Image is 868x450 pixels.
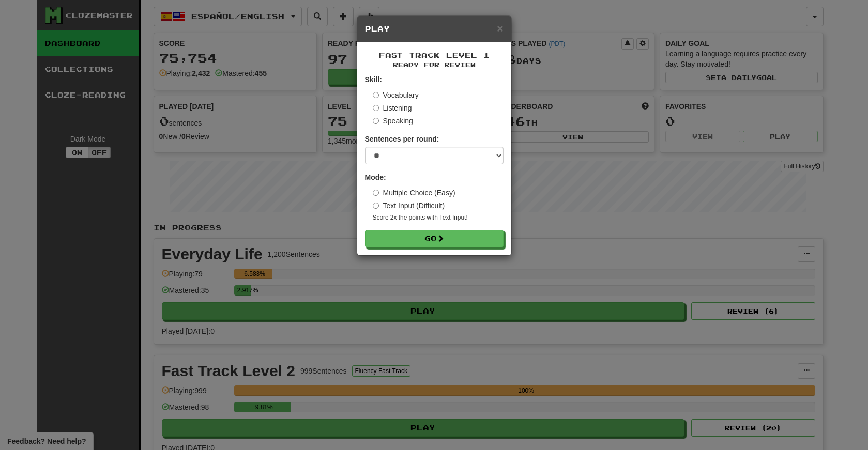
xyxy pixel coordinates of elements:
button: Go [365,230,504,247]
button: Close [497,23,503,34]
label: Multiple Choice (Easy) [373,188,455,198]
label: Sentences per round: [365,134,439,144]
label: Vocabulary [373,90,419,100]
input: Speaking [373,118,379,124]
label: Text Input (Difficult) [373,200,445,211]
input: Listening [373,105,379,111]
small: Ready for Review [365,60,504,69]
strong: Skill: [365,75,382,84]
small: Score 2x the points with Text Input ! [373,213,504,222]
input: Vocabulary [373,92,379,98]
span: × [497,22,503,34]
input: Multiple Choice (Easy) [373,190,379,196]
label: Listening [373,103,412,113]
label: Speaking [373,116,413,126]
span: Fast Track Level 1 [379,51,490,59]
h5: Play [365,24,504,34]
strong: Mode: [365,173,386,181]
input: Text Input (Difficult) [373,203,379,209]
